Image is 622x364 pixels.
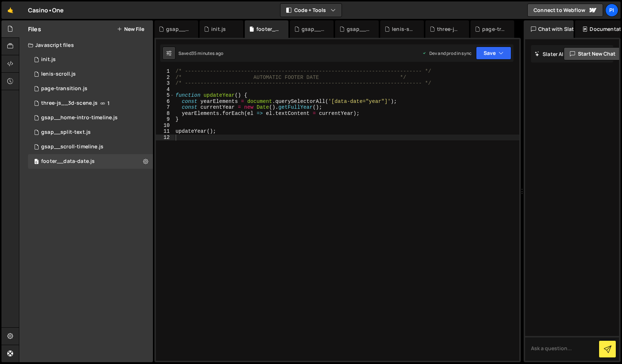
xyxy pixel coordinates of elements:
[1,1,19,19] a: 🤙
[422,50,472,56] div: Dev and prod in sync
[437,25,460,33] div: three-js__3d-scene.js
[156,111,174,117] div: 8
[605,4,618,17] a: Pi
[156,99,174,105] div: 6
[19,38,153,52] div: Javascript files
[527,4,603,17] a: Connect to Webflow
[256,25,280,33] div: footer__data-date.js
[156,75,174,81] div: 2
[41,144,103,150] div: gsap__scroll-timeline.js
[156,92,174,99] div: 5
[392,25,415,33] div: lenis-scroll.js
[41,56,56,63] div: init.js
[302,25,325,33] div: gsap__split-text.js
[156,116,174,123] div: 9
[166,25,189,33] div: gsap__scroll-timeline.js
[156,123,174,129] div: 10
[28,111,153,125] div: 17359/48416.js
[178,50,223,56] div: Saved
[347,25,370,33] div: gsap__home-intro-timeline.js
[41,100,98,107] div: three-js__3d-scene.js
[156,80,174,87] div: 3
[41,115,118,121] div: gsap__home-intro-timeline.js
[535,51,564,57] h2: Slater AI
[524,20,574,38] div: Chat with Slater AI
[476,47,511,60] button: Save
[41,71,76,77] div: lenis-scroll.js
[156,104,174,111] div: 7
[156,68,174,75] div: 1
[28,25,41,33] h2: Files
[280,4,342,17] button: Code + Tools
[482,25,505,33] div: page-transition.js
[28,96,153,111] div: 17359/48366.js
[28,140,153,154] div: 17359/48382.js
[575,20,621,38] div: Documentation
[28,52,153,67] div: 17359/48279.js
[28,67,153,81] div: 17359/48306.js
[41,158,95,165] div: footer__data-date.js
[41,85,87,92] div: page-transition.js
[107,100,110,106] span: 1
[192,50,223,56] div: 35 minutes ago
[28,154,153,169] div: 17359/48497.js
[520,25,551,33] div: New File
[28,125,153,140] div: 17359/48305.js
[156,87,174,93] div: 4
[41,129,91,136] div: gsap__split-text.js
[34,159,39,165] span: 0
[156,128,174,135] div: 11
[564,47,622,60] button: Start new chat
[211,25,226,33] div: init.js
[28,6,64,15] div: Casino•One
[156,135,174,141] div: 12
[28,81,153,96] div: 17359/48414.js
[117,26,144,32] button: New File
